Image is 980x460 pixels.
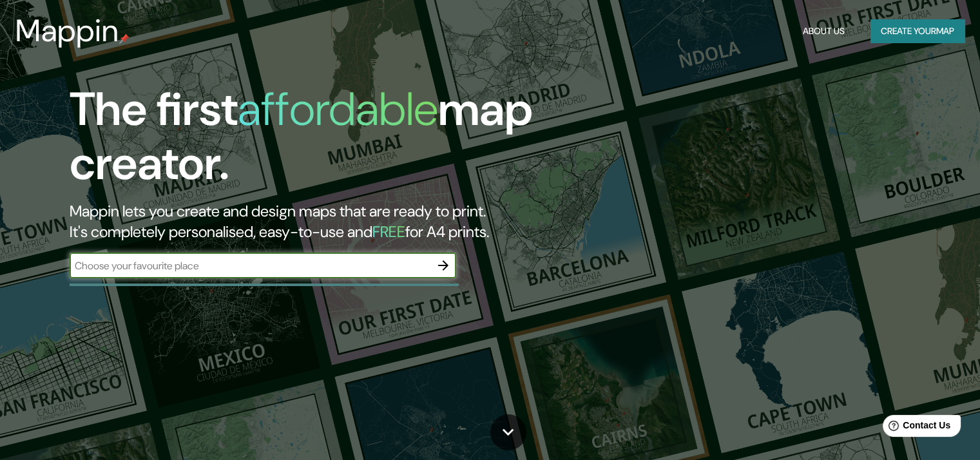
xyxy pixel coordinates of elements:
[372,222,405,242] h5: FREE
[70,258,430,273] input: Choose your favourite place
[798,19,850,43] button: About Us
[870,19,965,43] button: Create yourmap
[865,410,966,446] iframe: Help widget launcher
[119,34,130,44] img: mappin-pin
[70,201,560,242] h2: Mappin lets you create and design maps that are ready to print. It's completely personalised, eas...
[70,82,560,201] h1: The first map creator.
[238,79,438,139] h1: affordable
[15,13,119,49] h3: Mappin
